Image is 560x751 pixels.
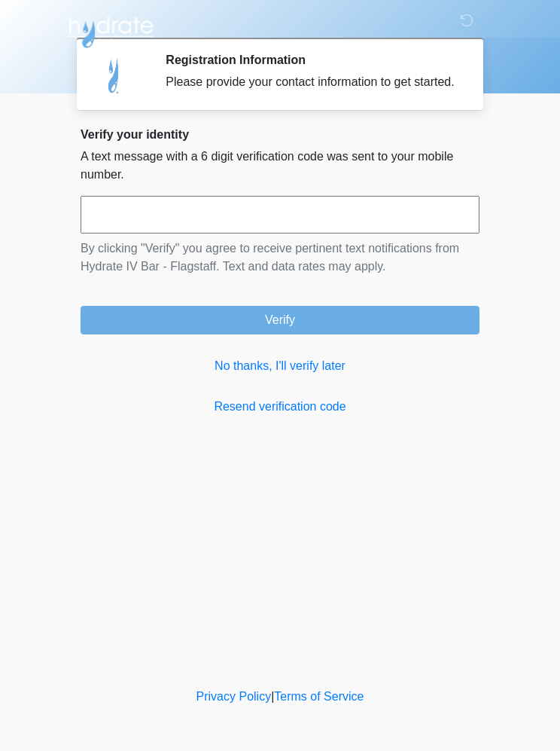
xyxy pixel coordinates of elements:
[65,11,156,49] img: Hydrate IV Bar - Flagstaff Logo
[92,53,137,98] img: Agent Avatar
[81,398,479,416] a: Resend verification code
[81,240,479,276] p: By clicking "Verify" you agree to receive pertinent text notifications from Hydrate IV Bar - Flag...
[271,690,274,703] a: |
[196,690,272,703] a: Privacy Policy
[81,306,479,334] button: Verify
[166,73,457,91] div: Please provide your contact information to get started.
[81,127,479,142] h2: Verify your identity
[81,357,479,375] a: No thanks, I'll verify later
[274,690,364,703] a: Terms of Service
[81,148,479,184] p: A text message with a 6 digit verification code was sent to your mobile number.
